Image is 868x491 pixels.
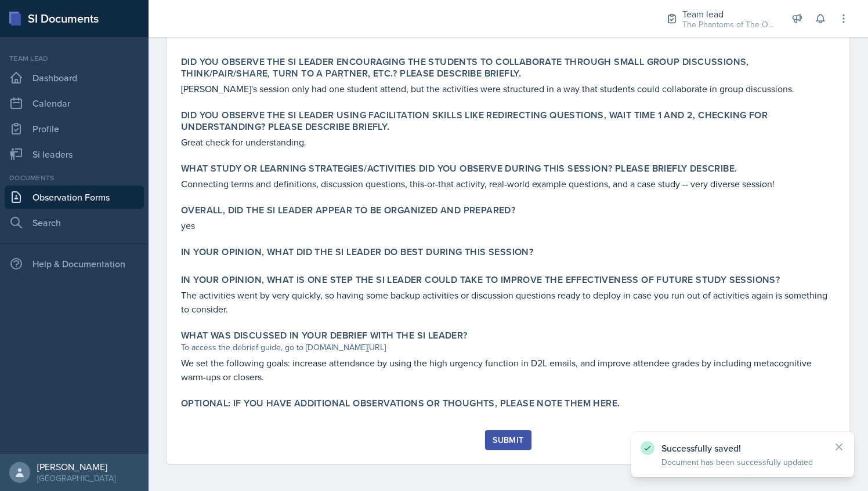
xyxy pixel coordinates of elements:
p: Successfully saved! [661,442,824,454]
label: What study or learning strategies/activities did you observe during this session? Please briefly ... [181,163,737,174]
div: [PERSON_NAME] [37,461,115,472]
p: The activities went by very quickly, so having some backup activities or discussion questions rea... [181,288,836,316]
label: What was discussed in your debrief with the SI Leader? [181,330,468,341]
p: Document has been successfully updated [661,456,824,468]
div: To access the debrief guide, go to [DOMAIN_NAME][URL] [181,341,836,354]
p: Connecting terms and definitions, discussion questions, this-or-that activity, real-world example... [181,177,836,191]
div: Submit [493,435,523,445]
p: yes [181,219,836,232]
label: Overall, did the SI Leader appear to be organized and prepared? [181,205,515,216]
label: In your opinion, what did the SI Leader do BEST during this session? [181,246,533,258]
div: Help & Documentation [5,252,144,275]
div: Team lead [5,53,144,64]
label: Optional: If you have additional observations or thoughts, please note them here. [181,398,620,409]
label: Did you observe the SI Leader encouraging the students to collaborate through small group discuss... [181,56,836,79]
label: In your opinion, what is ONE step the SI Leader could take to improve the effectiveness of future... [181,274,780,286]
p: Great check for understanding. [181,135,836,149]
div: The Phantoms of The Opera / Fall 2025 [682,19,775,31]
a: Search [5,211,144,234]
a: Observation Forms [5,186,144,209]
p: We set the following goals: increase attendance by using the high urgency function in D2L emails,... [181,356,836,384]
p: [PERSON_NAME]'s session only had one student attend, but the activities were structured in a way ... [181,82,836,96]
a: Si leaders [5,143,144,166]
button: Submit [485,430,531,450]
a: Calendar [5,92,144,115]
div: [GEOGRAPHIC_DATA] [37,472,115,484]
label: Did you observe the SI Leader using facilitation skills like redirecting questions, wait time 1 a... [181,110,836,133]
a: Dashboard [5,66,144,89]
div: Team lead [682,7,775,21]
div: Documents [5,173,144,183]
a: Profile [5,117,144,140]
